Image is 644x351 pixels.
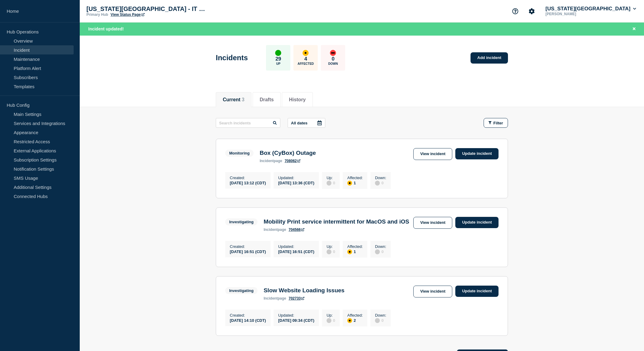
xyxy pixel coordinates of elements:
a: 704566 [289,228,304,232]
p: Affected : [347,244,363,249]
div: disabled [327,249,331,254]
a: View Status Page [110,12,144,17]
p: page [264,296,286,301]
p: Created : [230,313,266,318]
span: Monitoring [225,150,254,157]
div: affected [347,318,352,323]
button: Close banner [630,26,638,33]
span: incident [264,228,278,232]
p: Down : [375,313,386,318]
p: Down : [375,175,386,180]
p: Updated : [278,244,314,249]
button: Drafts [260,97,274,103]
p: Affected : [347,175,363,180]
div: 0 [327,318,335,323]
p: [PERSON_NAME] [544,12,607,16]
h1: Incidents [216,54,248,62]
button: All dates [288,118,325,128]
button: Account settings [525,5,538,18]
div: 1 [347,180,363,186]
div: [DATE] 16:51 (CDT) [278,249,314,254]
button: Current 3 [223,97,244,103]
a: 702733 [289,296,304,301]
span: Incident updated! [88,26,124,31]
p: page [260,159,282,163]
a: View incident [413,286,453,297]
div: up [275,50,281,56]
div: [DATE] 16:51 (CDT) [230,249,266,254]
p: page [264,228,286,232]
button: History [289,97,306,103]
p: Up : [327,313,335,318]
div: [DATE] 13:12 (CDT) [230,180,266,185]
p: Up [276,62,280,65]
p: Created : [230,244,266,249]
p: Updated : [278,313,314,318]
div: [DATE] 09:34 (CDT) [278,318,314,323]
div: 0 [327,180,335,186]
p: Affected : [347,313,363,318]
p: Down : [375,244,386,249]
span: incident [264,296,278,301]
div: affected [347,181,352,186]
div: disabled [327,318,331,323]
div: disabled [375,181,380,186]
a: View incident [413,148,453,160]
span: Investigating [225,218,257,225]
div: 0 [375,180,386,186]
button: Filter [484,118,508,128]
p: Affected [298,62,314,65]
p: Up : [327,175,335,180]
div: affected [303,50,309,56]
div: [DATE] 14:10 (CDT) [230,318,266,323]
span: Investigating [225,287,257,294]
p: All dates [291,121,307,125]
a: 708062 [285,159,300,163]
span: Filter [493,121,503,125]
p: [US_STATE][GEOGRAPHIC_DATA] - IT Status Page [86,5,208,12]
a: View incident [413,217,453,229]
p: Down [328,62,338,65]
div: 0 [375,318,386,323]
div: 1 [347,249,363,254]
p: 29 [275,56,281,62]
p: Primary Hub [86,12,108,17]
div: [DATE] 13:36 (CDT) [278,180,314,185]
p: 4 [304,56,307,62]
div: down [330,50,336,56]
div: disabled [375,318,380,323]
a: Update incident [455,217,499,228]
button: Support [509,5,522,18]
h3: Slow Website Loading Issues [264,287,345,294]
p: Up : [327,244,335,249]
p: Created : [230,175,266,180]
div: 0 [375,249,386,254]
div: disabled [375,249,380,254]
a: Update incident [455,148,499,159]
h3: Box (CyBox) Outage [260,150,316,156]
p: Updated : [278,175,314,180]
div: disabled [327,181,331,186]
input: Search incidents [216,118,280,128]
div: 2 [347,318,363,323]
div: affected [347,249,352,254]
a: Update incident [455,286,499,297]
span: incident [260,159,274,163]
button: [US_STATE][GEOGRAPHIC_DATA] [544,6,637,12]
a: Add incident [471,52,508,64]
p: 0 [332,56,334,62]
h3: Mobility Print service intermittent for MacOS and iOS [264,218,409,225]
span: 3 [242,97,244,102]
div: 0 [327,249,335,254]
